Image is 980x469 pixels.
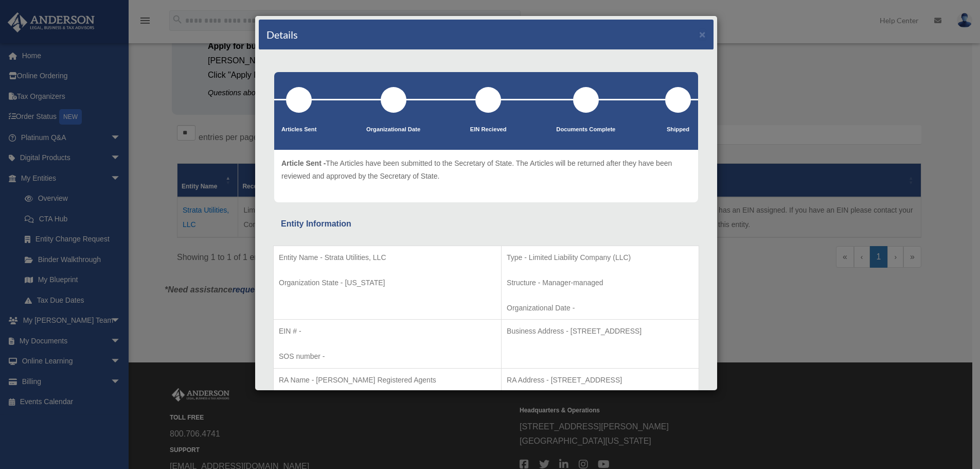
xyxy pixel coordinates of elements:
[281,157,691,182] p: The Articles have been submitted to the Secretary of State. The Articles will be returned after t...
[279,276,496,289] p: Organization State - [US_STATE]
[281,217,691,231] div: Entity Information
[470,125,507,135] p: EIN Recieved
[279,251,496,264] p: Entity Name - Strata Utilities, LLC
[279,325,496,338] p: EIN # -
[279,350,496,363] p: SOS number -
[507,276,693,289] p: Structure - Manager-managed
[699,29,706,40] button: ×
[281,125,316,135] p: Articles Sent
[665,125,691,135] p: Shipped
[366,125,420,135] p: Organizational Date
[266,27,298,42] h4: Details
[281,159,326,167] span: Article Sent -
[507,374,693,387] p: RA Address - [STREET_ADDRESS]
[507,251,693,264] p: Type - Limited Liability Company (LLC)
[556,125,615,135] p: Documents Complete
[507,302,693,315] p: Organizational Date -
[279,374,496,387] p: RA Name - [PERSON_NAME] Registered Agents
[507,325,693,338] p: Business Address - [STREET_ADDRESS]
